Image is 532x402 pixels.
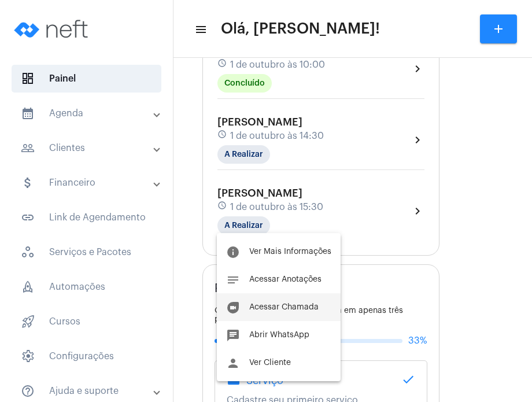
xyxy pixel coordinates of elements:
mat-icon: person [226,356,240,370]
span: Acessar Chamada [249,303,319,311]
span: Acessar Anotações [249,275,322,283]
span: Ver Mais Informações [249,248,331,256]
span: Ver Cliente [249,359,291,367]
mat-icon: info [226,245,240,259]
mat-icon: duo [226,301,240,315]
mat-icon: notes [226,273,240,287]
mat-icon: chat [226,329,240,342]
span: Abrir WhatsApp [249,331,309,339]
